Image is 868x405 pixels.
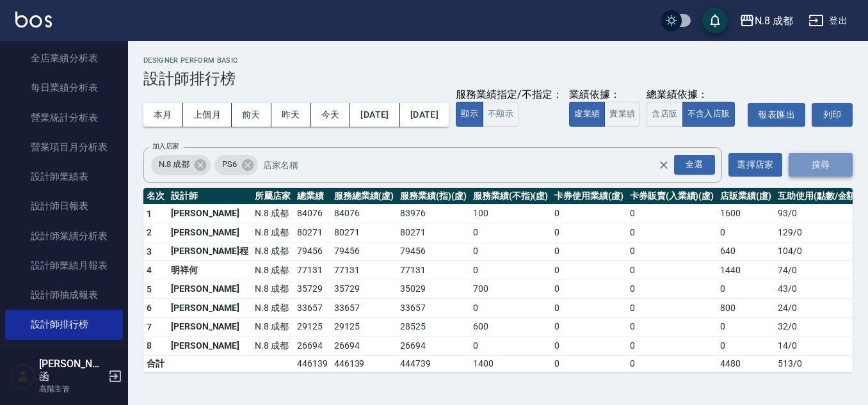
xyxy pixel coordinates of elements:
span: PS6 [214,158,245,171]
td: [PERSON_NAME] [168,280,252,299]
td: [PERSON_NAME] [168,299,252,318]
td: 444739 [397,355,470,372]
a: 設計師業績分析表 [5,221,123,251]
td: 0 [470,337,551,356]
button: 報表匯出 [748,103,805,127]
td: 26694 [331,337,398,356]
h2: Designer Perform Basic [143,56,853,65]
td: [PERSON_NAME] [168,223,252,242]
td: 29125 [294,317,331,337]
td: 446139 [294,355,331,372]
td: N.8 成都 [252,242,294,261]
button: 不含入店販 [682,102,735,127]
td: 0 [470,299,551,318]
span: 4 [147,265,152,275]
td: 0 [551,299,627,318]
button: Open [671,152,718,177]
td: 0 [627,337,717,356]
td: 1400 [470,355,551,372]
a: 營業統計分析表 [5,103,123,132]
td: 0 [627,223,717,242]
span: 3 [147,246,152,257]
img: Person [10,363,36,389]
a: 設計師抽成報表 [5,280,123,310]
th: 設計師 [168,188,252,205]
button: 顯示 [456,102,483,127]
td: 104 / 0 [775,242,862,261]
td: 43 / 0 [775,280,862,299]
button: 虛業績 [569,102,605,127]
td: 4480 [717,355,775,372]
td: 32 / 0 [775,317,862,337]
span: 6 [147,303,152,313]
a: 設計師日報表 [5,191,123,221]
th: 卡券販賣(入業績)(虛) [627,188,717,205]
a: 營業項目月分析表 [5,132,123,162]
button: save [702,8,728,33]
td: 0 [551,204,627,223]
button: 本月 [143,103,183,127]
td: N.8 成都 [252,317,294,337]
td: 80271 [331,223,398,242]
td: 0 [551,355,627,372]
div: 總業績依據： [647,88,741,102]
td: 80271 [397,223,470,242]
a: 全店業績分析表 [5,44,123,73]
td: 0 [627,280,717,299]
td: 24 / 0 [775,299,862,318]
button: 上個月 [183,103,232,127]
img: Logo [15,12,52,28]
button: 實業績 [604,102,640,127]
td: 129 / 0 [775,223,862,242]
td: [PERSON_NAME] [168,204,252,223]
td: 0 [627,204,717,223]
th: 服務業績(不指)(虛) [470,188,551,205]
button: 含店販 [647,102,682,127]
td: 83976 [397,204,470,223]
th: 所屬店家 [252,188,294,205]
button: 列印 [812,103,853,127]
td: 79456 [397,242,470,261]
button: N.8 成都 [734,8,798,34]
th: 互助使用(點數/金額) [775,188,862,205]
button: 搜尋 [789,153,853,177]
th: 服務業績(指)(虛) [397,188,470,205]
button: 今天 [311,103,351,127]
td: 513 / 0 [775,355,862,372]
span: 2 [147,227,152,237]
td: 35729 [331,280,398,299]
td: 0 [627,261,717,280]
a: 商品銷售排行榜 [5,340,123,369]
span: 5 [147,284,152,294]
td: 28525 [397,317,470,337]
h3: 設計師排行榜 [143,70,853,88]
a: 設計師排行榜 [5,310,123,339]
button: 前天 [232,103,271,127]
td: N.8 成都 [252,204,294,223]
td: 800 [717,299,775,318]
a: 每日業績分析表 [5,73,123,102]
a: 設計師業績月報表 [5,251,123,280]
a: 設計師業績表 [5,162,123,191]
td: N.8 成都 [252,261,294,280]
td: 合計 [143,355,168,372]
td: 0 [627,299,717,318]
button: [DATE] [350,103,399,127]
td: 446139 [331,355,398,372]
td: 14 / 0 [775,337,862,356]
td: 33657 [397,299,470,318]
td: 29125 [331,317,398,337]
div: 業績依據： [569,88,640,102]
label: 加入店家 [152,141,179,151]
td: 33657 [294,299,331,318]
button: 選擇店家 [728,153,782,177]
td: 0 [551,261,627,280]
td: 1600 [717,204,775,223]
td: [PERSON_NAME]程 [168,242,252,261]
button: 不顯示 [483,102,518,127]
td: 0 [627,242,717,261]
span: 1 [147,209,152,219]
td: 600 [470,317,551,337]
h5: [PERSON_NAME]函 [39,358,104,383]
td: 1440 [717,261,775,280]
